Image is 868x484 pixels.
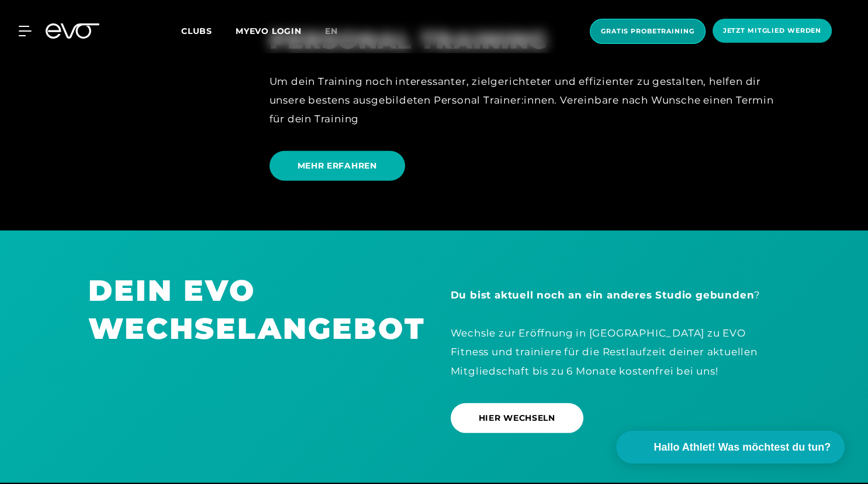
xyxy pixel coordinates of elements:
[325,26,338,36] span: en
[616,431,845,464] button: Hallo Athlet! Was möchtest du tun?
[479,412,555,424] span: HIER WECHSELN
[269,142,410,190] a: MEHR ERFAHREN
[181,26,212,36] span: Clubs
[451,394,588,442] a: HIER WECHSELN
[723,26,821,36] span: Jetzt Mitglied werden
[181,25,236,36] a: Clubs
[601,26,694,36] span: Gratis Probetraining
[451,289,755,301] strong: Du bist aktuell noch an ein anderes Studio gebunden
[298,160,377,172] span: MEHR ERFAHREN
[88,272,418,348] h1: DEIN EVO WECHSELANGEBOT
[236,26,302,36] a: MYEVO LOGIN
[586,19,709,44] a: Gratis Probetraining
[709,19,835,44] a: Jetzt Mitglied werden
[269,72,780,129] div: Um dein Training noch interessanter, zielgerichteter und effizienter zu gestalten, helfen dir uns...
[653,440,831,455] span: Hallo Athlet! Was möchtest du tun?
[325,25,352,38] a: en
[451,286,780,380] div: ? Wechsle zur Eröffnung in [GEOGRAPHIC_DATA] zu EVO Fitness und trainiere für die Restlaufzeit de...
